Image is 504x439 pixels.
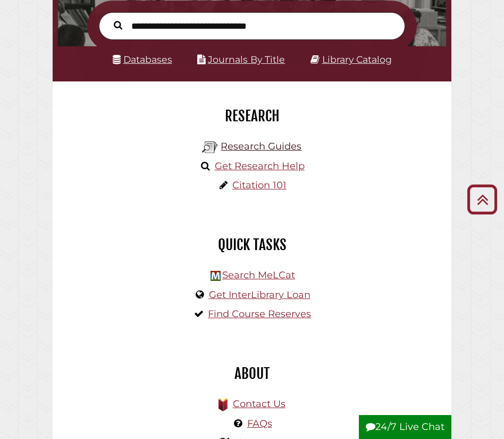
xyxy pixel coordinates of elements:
a: Contact Us [233,398,285,410]
a: Citation 101 [232,179,287,191]
a: Search MeLCat [222,269,295,281]
a: Databases [113,54,172,65]
a: Journals By Title [208,54,285,65]
img: Hekman Library Logo [211,271,221,281]
h2: About [61,365,443,383]
h2: Quick Tasks [61,236,443,254]
a: Find Course Reserves [208,308,311,320]
a: Research Guides [221,140,301,152]
a: Get Research Help [215,160,305,172]
img: Hekman Library Logo [202,139,218,155]
a: FAQs [247,418,272,429]
a: Back to Top [463,190,501,208]
i: Search [114,21,122,30]
button: Search [108,18,128,31]
h2: Research [61,107,443,125]
a: Get InterLibrary Loan [209,289,310,301]
a: Library Catalog [322,54,392,65]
